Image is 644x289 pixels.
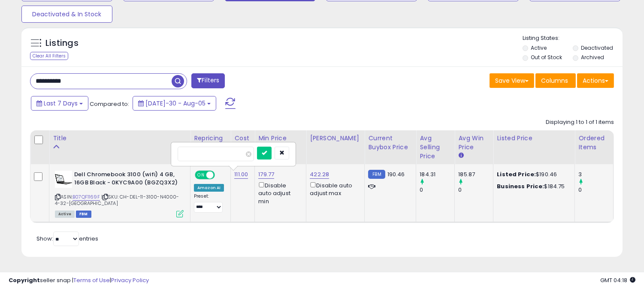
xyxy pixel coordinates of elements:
button: Actions [577,73,614,88]
span: Show: entries [36,235,98,243]
div: 0 [458,186,493,194]
div: ASIN: [55,171,184,217]
div: Ordered Items [578,134,610,152]
span: | SKU: CH-DEL-11-3100-N4000-4-32-[GEOGRAPHIC_DATA] [55,193,179,206]
div: Amazon AI [194,184,224,192]
b: Listed Price: [497,170,536,178]
small: Avg Win Price. [458,152,463,160]
img: 414Uuoe6T9L._SL40_.jpg [55,171,72,188]
div: 0 [578,186,613,194]
span: Columns [541,76,568,85]
div: $190.46 [497,171,568,178]
div: 185.87 [458,171,493,178]
div: Listed Price [497,134,571,143]
button: Last 7 Days [31,96,88,111]
a: 422.28 [310,170,329,179]
b: Business Price: [497,182,544,190]
div: Disable auto adjust max [310,181,358,197]
span: 190.46 [387,170,405,178]
div: Clear All Filters [30,52,68,60]
a: B07QF1169F [73,193,100,201]
div: Displaying 1 to 1 of 1 items [546,118,614,126]
div: Avg Win Price [458,134,490,152]
div: Title [53,134,187,143]
span: All listings currently available for purchase on Amazon [55,211,75,218]
a: Privacy Policy [111,276,149,284]
div: Avg Selling Price [420,134,451,161]
div: [PERSON_NAME] [310,134,361,143]
span: 2025-08-13 04:18 GMT [600,276,635,284]
div: $184.75 [497,183,568,190]
div: 3 [578,171,613,178]
div: Min Price [258,134,302,143]
b: Dell Chromebook 3100 (wifi) 4 GB, 16GB Black - 0KYC9A00 (BGZQ3X2) [74,171,178,189]
button: Columns [535,73,576,88]
span: [DATE]-30 - Aug-05 [145,99,206,108]
span: Compared to: [90,100,129,108]
button: [DATE]-30 - Aug-05 [133,96,216,111]
label: Active [531,44,547,51]
button: Filters [191,73,225,88]
div: 0 [420,186,454,194]
span: OFF [214,172,227,179]
strong: Copyright [9,276,40,284]
label: Archived [581,54,604,61]
div: Current Buybox Price [368,134,412,152]
button: Deactivated & In Stock [21,6,112,23]
h5: Listings [45,37,79,49]
a: 179.77 [258,170,274,179]
span: ON [196,172,206,179]
a: 111.00 [234,170,248,179]
label: Deactivated [581,44,613,51]
div: 184.31 [420,171,454,178]
div: seller snap | | [9,277,149,285]
a: Terms of Use [73,276,110,284]
div: Cost [234,134,251,143]
p: Listing States: [523,34,623,42]
button: Save View [490,73,534,88]
div: Disable auto adjust min [258,181,299,205]
label: Out of Stock [531,54,562,61]
div: Preset: [194,193,224,213]
span: FBM [76,211,91,218]
small: FBM [368,170,385,179]
div: Repricing [194,134,227,143]
span: Last 7 Days [44,99,78,108]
